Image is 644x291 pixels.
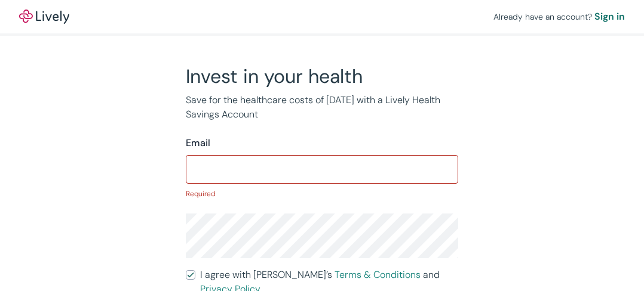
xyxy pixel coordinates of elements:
a: Terms & Conditions [335,268,421,281]
img: Lively [19,10,69,24]
p: Save for the healthcare costs of [DATE] with a Lively Health Savings Account [186,93,458,122]
div: Already have an account? [493,10,625,24]
label: Email [186,136,210,150]
h2: Invest in your health [186,64,458,88]
a: Sign in [594,10,625,24]
p: Required [186,188,458,199]
a: LivelyLively [19,10,69,24]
